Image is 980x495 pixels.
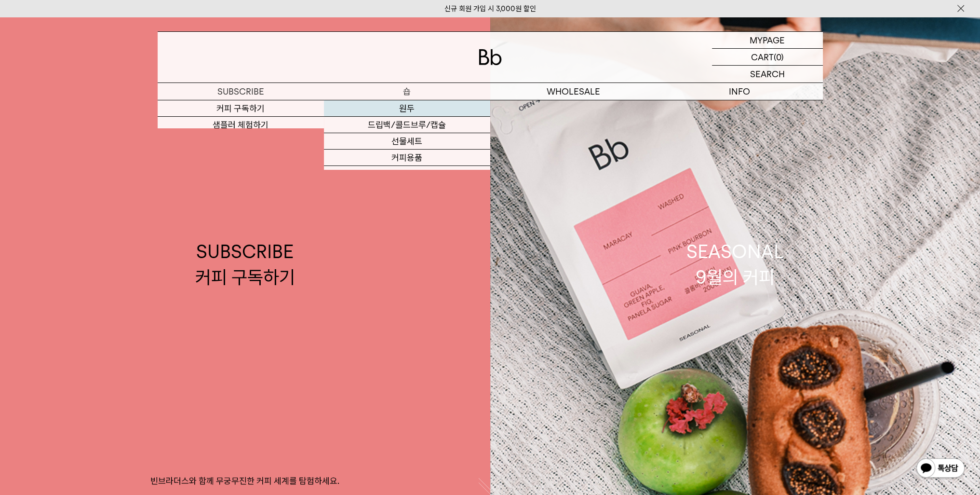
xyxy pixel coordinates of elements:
a: 커피용품 [324,150,490,166]
a: CART (0) [712,49,823,66]
a: SUBSCRIBE [158,83,324,100]
div: SEASONAL 9월의 커피 [686,239,784,290]
a: 드립백/콜드브루/캡슐 [324,117,490,133]
a: 신규 회원 가입 시 3,000원 할인 [444,4,536,13]
div: SUBSCRIBE 커피 구독하기 [195,239,295,290]
a: 선물세트 [324,133,490,150]
a: 숍 [324,83,490,100]
a: 샘플러 체험하기 [158,117,324,133]
a: 원두 [324,100,490,117]
a: 커피 구독하기 [158,100,324,117]
p: MYPAGE [750,32,785,48]
img: 카카오톡 채널 1:1 채팅 버튼 [915,457,966,481]
p: CART [751,49,774,65]
p: SEARCH [750,66,785,82]
p: (0) [774,49,784,65]
p: INFO [657,83,823,100]
a: 프로그램 [324,166,490,182]
a: MYPAGE [712,32,823,49]
p: WHOLESALE [490,83,657,100]
img: 로고 [479,49,502,65]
